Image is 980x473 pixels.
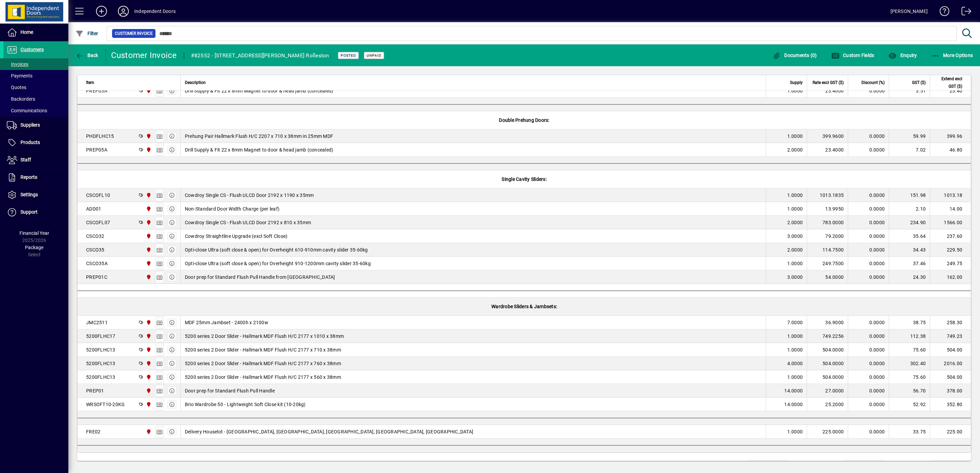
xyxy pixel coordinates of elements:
[956,1,971,24] a: Logout
[889,84,930,98] td: 3.51
[930,370,971,384] td: 504.00
[21,47,44,52] span: Customers
[21,157,31,162] span: Staff
[78,298,971,315] div: Wardrobe Sliders & Jambsets:
[7,73,32,78] span: Payments
[68,49,106,61] app-page-header-button: Back
[185,205,280,212] span: Non-Standard Door Width Charge (per leaf)
[848,243,889,257] td: 0.0000
[787,360,803,367] span: 4.0000
[86,428,100,435] div: FRE02
[811,87,844,94] div: 23.4000
[86,387,104,394] div: PREP01
[889,425,930,439] td: 33.75
[3,105,68,116] a: Communications
[21,209,38,215] span: Support
[787,346,803,353] span: 1.0000
[831,53,874,58] span: Custom Fields
[930,188,971,202] td: 1013.18
[185,401,306,408] span: Brio Wardrobe 50 - Lightweight Soft Close kit (10-20kg)
[86,401,125,408] div: WRSOFT10-20KG
[811,133,844,140] div: 399.9600
[787,274,803,281] span: 3.0000
[912,79,926,86] span: GST ($)
[889,329,930,343] td: 112.38
[144,232,152,240] span: Christchurch
[930,329,971,343] td: 749.23
[3,93,68,105] a: Backorders
[930,384,971,398] td: 378.00
[848,357,889,370] td: 0.0000
[3,58,68,70] a: Invoices
[848,370,889,384] td: 0.0000
[787,133,803,140] span: 1.0000
[787,260,803,267] span: 1.0000
[889,129,930,143] td: 59.99
[191,50,329,61] div: #82552 - [STREET_ADDRESS][PERSON_NAME] Rolleston
[848,343,889,357] td: 0.0000
[811,192,844,199] div: 1013.1835
[367,53,381,58] span: Unpaid
[931,53,973,58] span: More Options
[3,117,68,134] a: Suppliers
[889,202,930,216] td: 2.10
[3,204,68,221] a: Support
[112,5,134,17] button: Profile
[7,108,47,113] span: Communications
[144,346,152,354] span: Christchurch
[889,398,930,411] td: 52.92
[787,146,803,153] span: 2.0000
[115,30,153,37] span: Customer Invoice
[784,387,803,394] span: 14.0000
[76,53,98,58] span: Back
[185,79,206,86] span: Description
[889,357,930,370] td: 302.40
[185,133,333,140] span: Prehung Pair Hallmark Flush H/C 2207 x 710 x 38mm in 25mm MDF
[21,192,38,197] span: Settings
[86,333,115,340] div: 5200FLHC17
[848,216,889,229] td: 0.0000
[144,205,152,213] span: Christchurch
[811,333,844,340] div: 749.2256
[144,132,152,140] span: Christchurch
[86,146,107,153] div: PREP05A
[787,192,803,199] span: 1.0000
[144,428,152,435] span: Christchurch
[144,332,152,340] span: Christchurch
[7,96,35,102] span: Backorders
[74,27,100,40] button: Filter
[848,316,889,329] td: 0.0000
[185,360,341,367] span: 5200 series 2 Door Slider - Hallmark MDF Flush H/C 2177 x 760 x 38mm
[830,49,876,61] button: Custom Fields
[144,319,152,326] span: Christchurch
[848,129,889,143] td: 0.0000
[889,229,930,243] td: 35.64
[848,143,889,157] td: 0.0000
[21,122,40,128] span: Suppliers
[185,146,334,153] span: Drill Supply & Fit 22 x 8mm Magnet to door & head jamb (concealed)
[144,246,152,254] span: Christchurch
[21,174,37,180] span: Reports
[134,6,176,17] div: Independent Doors
[3,70,68,82] a: Payments
[787,333,803,340] span: 1.0000
[811,233,844,240] div: 79.2000
[7,61,28,67] span: Invoices
[848,384,889,398] td: 0.0000
[811,260,844,267] div: 249.7500
[848,229,889,243] td: 0.0000
[19,230,49,236] span: Financial Year
[889,143,930,157] td: 7.02
[185,246,368,253] span: Opti-close Ultra (soft close & open) for Overheight 610-910mm cavity slider 35-60kg
[848,270,889,284] td: 0.0000
[930,229,971,243] td: 237.60
[811,387,844,394] div: 27.0000
[889,257,930,270] td: 37.46
[889,316,930,329] td: 38.75
[78,170,971,188] div: Single Cavity Sliders:
[811,346,844,353] div: 504.0000
[144,260,152,267] span: Christchurch
[889,270,930,284] td: 24.30
[3,134,68,151] a: Products
[889,188,930,202] td: 151.98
